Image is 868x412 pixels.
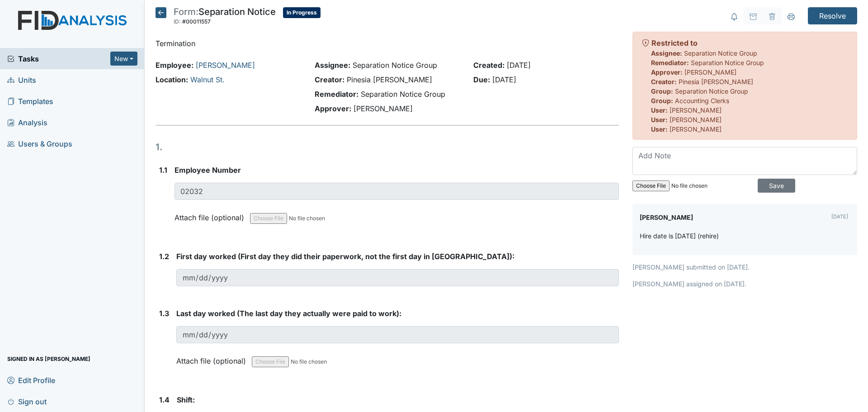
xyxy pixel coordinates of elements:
span: [DATE] [507,61,531,70]
span: Employee Number [175,166,241,175]
span: [PERSON_NAME] [684,68,736,76]
strong: Created: [473,61,505,70]
span: Last day worked (The last day they actually were paid to work): [176,309,401,318]
label: Attach file (optional) [175,207,248,223]
span: [DATE] [492,75,516,84]
strong: Group: [651,97,673,104]
label: Attach file (optional) [176,350,250,366]
span: Sign out [7,394,47,408]
span: Shift: [177,395,195,404]
span: Separation Notice Group [684,49,757,57]
p: Hire date is [DATE] (rehire) [640,231,719,241]
label: 1.3 [159,308,169,319]
span: Separation Notice Group [691,59,764,66]
strong: User: [651,106,668,114]
span: Signed in as [PERSON_NAME] [7,352,90,366]
input: Save [758,179,795,193]
strong: Creator: [315,75,344,84]
span: Templates [7,94,53,108]
a: Walnut St. [190,75,225,84]
span: [PERSON_NAME] [354,104,413,113]
span: Edit Profile [7,373,55,387]
span: Pinesia [PERSON_NAME] [679,78,753,85]
p: [PERSON_NAME] submitted on [DATE]. [632,262,857,272]
strong: Group: [651,87,673,95]
span: First day worked (First day they did their paperwork, not the first day in [GEOGRAPHIC_DATA]): [176,252,514,261]
span: Form: [174,6,198,17]
strong: Creator: [651,78,677,85]
a: [PERSON_NAME] [196,61,255,70]
strong: Due: [473,75,490,84]
strong: Remediator: [651,59,689,66]
strong: Employee: [156,61,193,70]
span: Separation Notice Group [361,90,445,99]
p: [PERSON_NAME] assigned on [DATE]. [632,279,857,289]
span: Users & Groups [7,137,72,151]
label: [PERSON_NAME] [640,211,693,224]
p: Termination [156,38,619,49]
strong: Assignee: [315,61,350,70]
strong: User: [651,125,668,133]
strong: Location: [156,75,188,84]
span: Separation Notice Group [353,61,437,70]
span: [PERSON_NAME] [670,106,722,114]
small: [DATE] [831,213,848,220]
span: [PERSON_NAME] [670,125,722,133]
a: Tasks [7,53,110,64]
span: [PERSON_NAME] [670,116,722,123]
strong: User: [651,116,668,123]
span: Accounting Clerks [675,97,729,104]
strong: Restricted to [651,38,698,47]
div: Separation Notice [174,7,276,27]
strong: Remediator: [315,90,359,99]
span: Units [7,73,36,87]
h1: 1. [156,140,619,154]
button: New [110,52,137,66]
label: 1.2 [159,251,169,262]
span: Analysis [7,115,47,129]
span: Separation Notice Group [675,87,748,95]
span: #00011557 [182,18,211,25]
label: 1.1 [159,165,167,175]
span: ID: [174,18,181,25]
strong: Approver: [651,68,683,76]
input: Resolve [808,7,857,24]
strong: Assignee: [651,49,682,57]
label: 1.4 [159,394,170,405]
span: In Progress [283,7,321,18]
strong: Approver: [315,104,351,113]
span: Pinesia [PERSON_NAME] [347,75,432,84]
